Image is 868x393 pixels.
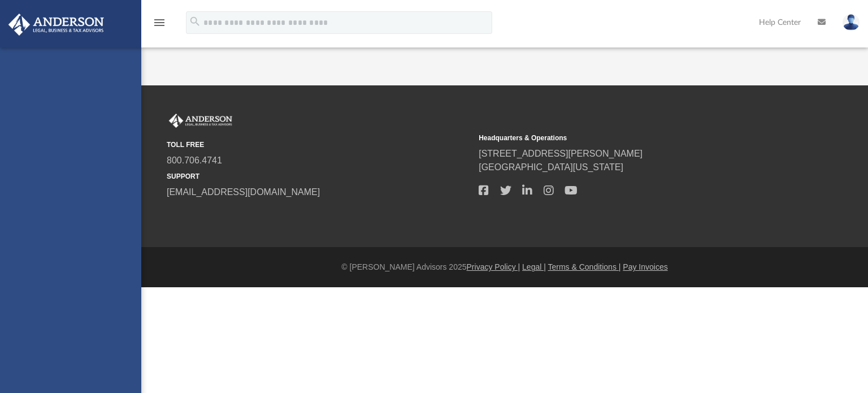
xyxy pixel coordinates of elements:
img: Anderson Advisors Platinum Portal [167,114,235,128]
a: Legal | [522,262,546,271]
img: User Pic [843,14,860,31]
small: TOLL FREE [167,140,471,150]
a: 800.706.4741 [167,156,222,165]
i: search [189,15,201,28]
small: SUPPORT [167,171,471,182]
a: Pay Invoices [623,262,667,271]
img: Anderson Advisors Platinum Portal [5,14,107,36]
a: [GEOGRAPHIC_DATA][US_STATE] [479,162,623,172]
div: © [PERSON_NAME] Advisors 2025 [141,261,868,273]
a: Privacy Policy | [467,262,520,271]
small: Headquarters & Operations [479,133,783,143]
a: Terms & Conditions | [548,262,621,271]
a: menu [153,21,166,29]
i: menu [153,16,166,29]
a: [STREET_ADDRESS][PERSON_NAME] [479,149,643,158]
a: [EMAIL_ADDRESS][DOMAIN_NAME] [167,187,320,197]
